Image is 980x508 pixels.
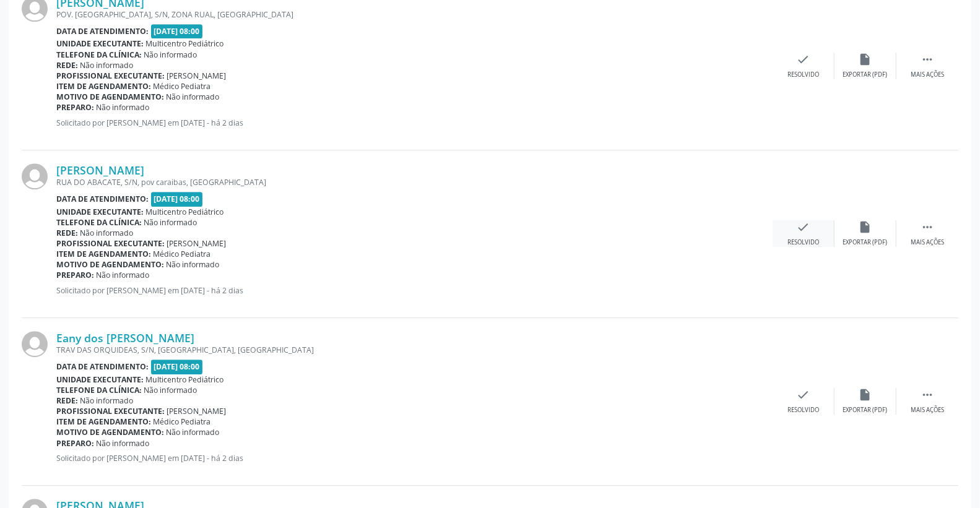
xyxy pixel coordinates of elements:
[167,406,227,416] span: [PERSON_NAME]
[56,217,142,228] b: Telefone da clínica:
[56,361,149,372] b: Data de atendimento:
[146,374,224,385] span: Multicentro Pediátrico
[22,163,48,189] img: img
[859,53,872,66] i: insert_drive_file
[56,60,78,71] b: Rede:
[859,220,872,234] i: insert_drive_file
[146,207,224,217] span: Multicentro Pediátrico
[56,249,151,259] b: Item de agendamento:
[921,388,934,402] i: 
[97,270,150,280] span: Não informado
[56,238,165,249] b: Profissional executante:
[56,374,144,385] b: Unidade executante:
[56,118,773,128] p: Solicitado por [PERSON_NAME] em [DATE] - há 2 dias
[843,406,888,415] div: Exportar (PDF)
[56,453,773,463] p: Solicitado por [PERSON_NAME] em [DATE] - há 2 dias
[787,406,819,415] div: Resolvido
[843,71,888,79] div: Exportar (PDF)
[56,38,144,49] b: Unidade executante:
[787,238,819,247] div: Resolvido
[56,194,149,204] b: Data de atendimento:
[56,9,773,20] div: POV. [GEOGRAPHIC_DATA], S/N, ZONA RUAL, [GEOGRAPHIC_DATA]
[22,331,48,357] img: img
[80,395,134,406] span: Não informado
[787,71,819,79] div: Resolvido
[797,53,810,66] i: check
[56,285,773,296] p: Solicitado por [PERSON_NAME] em [DATE] - há 2 dias
[911,406,944,415] div: Mais ações
[56,50,142,60] b: Telefone da clínica:
[859,388,872,402] i: insert_drive_file
[56,207,144,217] b: Unidade executante:
[151,192,203,206] span: [DATE] 08:00
[97,438,150,449] span: Não informado
[56,270,94,280] b: Preparo:
[56,163,144,177] a: [PERSON_NAME]
[167,259,220,270] span: Não informado
[167,92,220,102] span: Não informado
[843,238,888,247] div: Exportar (PDF)
[56,26,149,37] b: Data de atendimento:
[56,345,773,355] div: TRAV DAS ORQUIDEAS, S/N, [GEOGRAPHIC_DATA], [GEOGRAPHIC_DATA]
[56,416,151,427] b: Item de agendamento:
[921,220,934,234] i: 
[56,438,94,449] b: Preparo:
[921,53,934,66] i: 
[56,71,165,81] b: Profissional executante:
[97,102,150,113] span: Não informado
[154,416,211,427] span: Médico Pediatra
[167,238,227,249] span: [PERSON_NAME]
[167,71,227,81] span: [PERSON_NAME]
[797,220,810,234] i: check
[151,359,203,374] span: [DATE] 08:00
[56,331,194,345] a: Eany dos [PERSON_NAME]
[56,406,165,416] b: Profissional executante:
[56,385,142,395] b: Telefone da clínica:
[56,177,773,187] div: RUA DO ABACATE, S/N, pov caraibas, [GEOGRAPHIC_DATA]
[144,50,197,60] span: Não informado
[56,92,164,102] b: Motivo de agendamento:
[56,427,164,437] b: Motivo de agendamento:
[797,388,810,402] i: check
[80,60,134,71] span: Não informado
[154,81,211,92] span: Médico Pediatra
[56,81,151,92] b: Item de agendamento:
[56,102,94,113] b: Preparo:
[146,38,224,49] span: Multicentro Pediátrico
[56,228,78,238] b: Rede:
[144,217,197,228] span: Não informado
[911,71,944,79] div: Mais ações
[80,228,134,238] span: Não informado
[911,238,944,247] div: Mais ações
[56,259,164,270] b: Motivo de agendamento:
[151,24,203,38] span: [DATE] 08:00
[167,427,220,437] span: Não informado
[154,249,211,259] span: Médico Pediatra
[56,395,78,406] b: Rede:
[144,385,197,395] span: Não informado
